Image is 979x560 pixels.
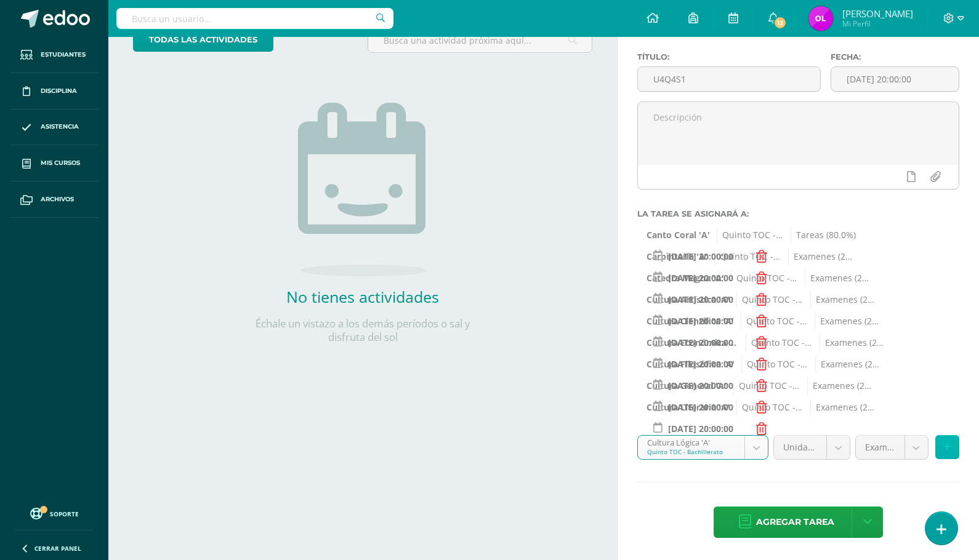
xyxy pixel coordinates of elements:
label: Título: [637,52,821,62]
input: Busca un usuario... [116,8,393,29]
span: Asistencia [41,122,79,132]
span: [PERSON_NAME] [842,7,913,20]
span: Examenes (20.0%) [810,290,877,309]
span: Quinto TOC - Bachillerato [733,377,800,395]
label: La tarea se asignará a: [637,209,959,218]
img: no_activities.png [298,103,427,276]
span: 13 [773,16,787,30]
div: Quinto TOC - Bachillerato [647,447,735,456]
h2: No tienes actividades [240,286,486,307]
span: Disciplina [41,86,77,96]
span: Tareas (80.0%) [791,226,856,244]
input: Título [638,67,820,91]
a: Mis cursos [10,145,99,182]
span: Quinto TOC - Bachillerato [717,226,784,244]
a: Asistencia [10,110,99,146]
a: Archivos [10,182,99,218]
span: Examenes (20.0%) [810,398,877,417]
span: Examenes (20.0%) [807,377,874,395]
span: Examenes (20.0%) [805,269,872,287]
span: Quinto TOC - Bachillerato [741,355,808,374]
span: Examenes (20.0%) [788,247,855,266]
span: Agregar tarea [756,507,834,537]
img: 38449998a24b07b3cdf40e4da759c3bf.png [808,6,833,31]
span: Examenes (20.0%) [820,334,887,352]
a: Estudiantes [10,37,99,73]
span: Unidad 4 [783,436,817,459]
a: Soporte [15,505,94,521]
span: Canto Coral 'A' [647,226,710,244]
span: Quinto TOC - Bachillerato [741,312,808,330]
input: Fecha de entrega [831,67,959,91]
span: Cerrar panel [34,544,81,553]
a: Disciplina [10,73,99,110]
span: Quinto TOC - Bachillerato [736,398,804,417]
a: Unidad 4 [774,436,850,459]
span: Soporte [50,510,79,518]
label: Fecha: [831,52,959,62]
span: Mi Perfil [842,18,913,29]
p: Échale un vistazo a los demás períodos o sal y disfruta del sol [240,317,486,344]
span: Quinto TOC - Bachillerato [736,290,804,309]
span: Estudiantes [41,50,86,60]
a: Examenes (20.0%) [856,436,928,459]
span: Mis cursos [41,158,80,168]
span: Examenes (20.0%) [815,355,882,374]
span: Examenes (20.0%) [815,312,882,330]
input: Busca una actividad próxima aquí... [368,28,592,52]
span: Examenes (20.0%) [865,436,895,459]
a: todas las Actividades [133,28,273,52]
div: Cultura Lógica 'A' [647,436,735,447]
span: Archivos [41,194,74,204]
span: Quinto TOC - Bachillerato [746,334,813,352]
span: Quinto TOC - Bachillerato [731,269,798,287]
a: Cultura Lógica 'A'Quinto TOC - Bachillerato [638,436,768,459]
